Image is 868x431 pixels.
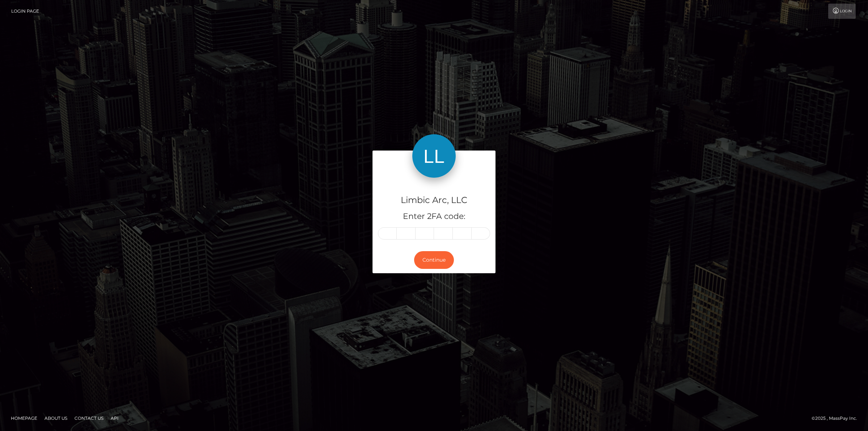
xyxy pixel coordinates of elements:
a: Homepage [8,413,40,424]
button: Continue [414,251,454,269]
a: Contact Us [72,413,106,424]
a: Login [828,4,856,19]
img: Limbic Arc, LLC [412,134,456,178]
h5: Enter 2FA code: [378,211,490,222]
a: API [108,413,122,424]
a: About Us [42,413,70,424]
h4: Limbic Arc, LLC [378,194,490,207]
div: © 2025 , MassPay Inc. [812,414,863,422]
a: Login Page [11,4,39,19]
